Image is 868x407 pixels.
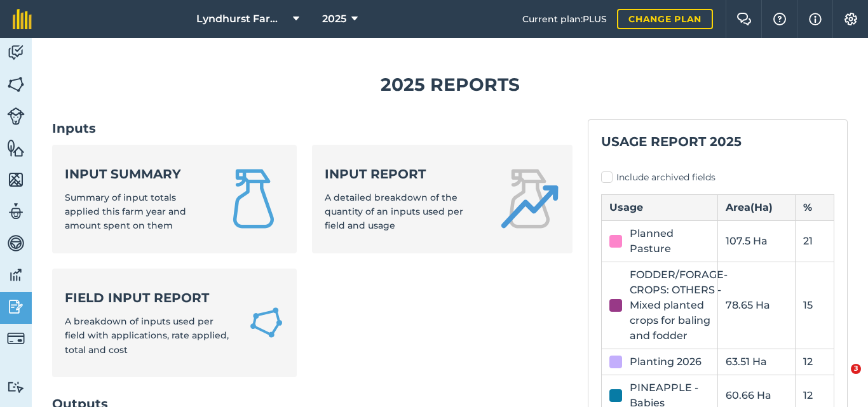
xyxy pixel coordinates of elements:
[52,70,848,99] h1: 2025 Reports
[65,192,186,232] span: Summary of input totals applied this farm year and amount spent on them
[65,165,208,183] strong: Input summary
[65,316,229,356] span: A breakdown of inputs used per field with applications, rate applied, total and cost
[7,170,25,189] img: svg+xml;base64,PHN2ZyB4bWxucz0iaHR0cDovL3d3dy53My5vcmcvMjAwMC9zdmciIHdpZHRoPSI1NiIgaGVpZ2h0PSI2MC...
[325,192,463,232] span: A detailed breakdown of the quantity of an inputs used per field and usage
[717,349,795,375] td: 63.51 Ha
[248,304,284,342] img: Field Input Report
[7,381,25,393] img: svg+xml;base64,PD94bWwgdmVyc2lvbj0iMS4wIiBlbmNvZGluZz0idXRmLTgiPz4KPCEtLSBHZW5lcmF0b3I6IEFkb2JlIE...
[717,194,795,220] th: Area ( Ha )
[499,168,560,229] img: Input report
[795,194,834,220] th: %
[7,234,25,253] img: svg+xml;base64,PD94bWwgdmVyc2lvbj0iMS4wIiBlbmNvZGluZz0idXRmLTgiPz4KPCEtLSBHZW5lcmF0b3I6IEFkb2JlIE...
[809,11,822,27] img: svg+xml;base64,PHN2ZyB4bWxucz0iaHR0cDovL3d3dy53My5vcmcvMjAwMC9zdmciIHdpZHRoPSIxNyIgaGVpZ2h0PSIxNy...
[325,165,483,183] strong: Input report
[601,194,717,220] th: Usage
[843,13,858,25] img: A cog icon
[617,9,713,29] a: Change plan
[223,168,284,229] img: Input summary
[7,297,25,316] img: svg+xml;base64,PD94bWwgdmVyc2lvbj0iMS4wIiBlbmNvZGluZz0idXRmLTgiPz4KPCEtLSBHZW5lcmF0b3I6IEFkb2JlIE...
[825,364,855,394] iframe: Intercom live chat
[196,11,288,27] span: Lyndhurst Farming
[717,220,795,262] td: 107.5 Ha
[772,13,787,25] img: A question mark icon
[795,220,834,262] td: 21
[630,226,710,257] div: Planned Pasture
[601,133,834,150] h2: Usage report 2025
[52,119,573,137] h2: Inputs
[795,349,834,375] td: 12
[7,330,25,347] img: svg+xml;base64,PD94bWwgdmVyc2lvbj0iMS4wIiBlbmNvZGluZz0idXRmLTgiPz4KPCEtLSBHZW5lcmF0b3I6IEFkb2JlIE...
[52,269,297,377] a: Field Input ReportA breakdown of inputs used per field with applications, rate applied, total and...
[322,11,346,27] span: 2025
[7,75,25,94] img: svg+xml;base64,PHN2ZyB4bWxucz0iaHR0cDovL3d3dy53My5vcmcvMjAwMC9zdmciIHdpZHRoPSI1NiIgaGVpZ2h0PSI2MC...
[65,289,233,307] strong: Field Input Report
[52,145,297,253] a: Input summarySummary of input totals applied this farm year and amount spent on them
[7,107,25,125] img: svg+xml;base64,PD94bWwgdmVyc2lvbj0iMS4wIiBlbmNvZGluZz0idXRmLTgiPz4KPCEtLSBHZW5lcmF0b3I6IEFkb2JlIE...
[736,13,752,25] img: Two speech bubbles overlapping with the left bubble in the forefront
[7,202,25,221] img: svg+xml;base64,PD94bWwgdmVyc2lvbj0iMS4wIiBlbmNvZGluZz0idXRmLTgiPz4KPCEtLSBHZW5lcmF0b3I6IEFkb2JlIE...
[630,267,728,344] div: FODDER/FORAGE-CROPS: OTHERS - Mixed planted crops for baling and fodder
[795,262,834,349] td: 15
[717,262,795,349] td: 78.65 Ha
[630,354,702,370] div: Planting 2026
[312,145,572,253] a: Input reportA detailed breakdown of the quantity of an inputs used per field and usage
[7,265,25,284] img: svg+xml;base64,PD94bWwgdmVyc2lvbj0iMS4wIiBlbmNvZGluZz0idXRmLTgiPz4KPCEtLSBHZW5lcmF0b3I6IEFkb2JlIE...
[7,43,25,62] img: svg+xml;base64,PD94bWwgdmVyc2lvbj0iMS4wIiBlbmNvZGluZz0idXRmLTgiPz4KPCEtLSBHZW5lcmF0b3I6IEFkb2JlIE...
[601,171,834,184] label: Include archived fields
[522,12,607,26] span: Current plan : PLUS
[13,9,32,29] img: fieldmargin Logo
[7,138,25,157] img: svg+xml;base64,PHN2ZyB4bWxucz0iaHR0cDovL3d3dy53My5vcmcvMjAwMC9zdmciIHdpZHRoPSI1NiIgaGVpZ2h0PSI2MC...
[851,364,861,374] span: 3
